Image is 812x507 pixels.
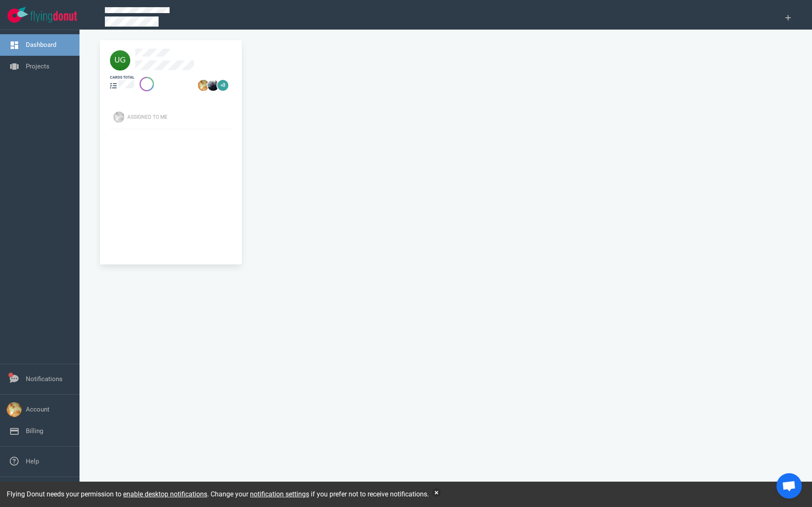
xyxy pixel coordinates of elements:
[110,50,130,71] img: 40
[110,75,134,80] div: cards total
[207,490,429,498] span: . Change your if you prefer not to receive notifications.
[26,406,49,413] a: Account
[7,490,207,498] span: Flying Donut needs your permission to
[30,11,77,22] img: Flying Donut text logo
[123,490,207,498] a: enable desktop notifications
[26,41,56,49] a: Dashboard
[221,83,225,87] text: +3
[26,63,49,70] a: Projects
[198,80,209,91] img: 26
[208,80,219,91] img: 26
[113,112,124,123] img: Avatar
[127,113,237,121] div: Assigned To Me
[26,458,39,465] a: Help
[26,427,43,435] a: Billing
[250,490,309,498] a: notification settings
[776,473,802,499] div: Ανοιχτή συνομιλία
[26,375,63,383] a: Notifications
